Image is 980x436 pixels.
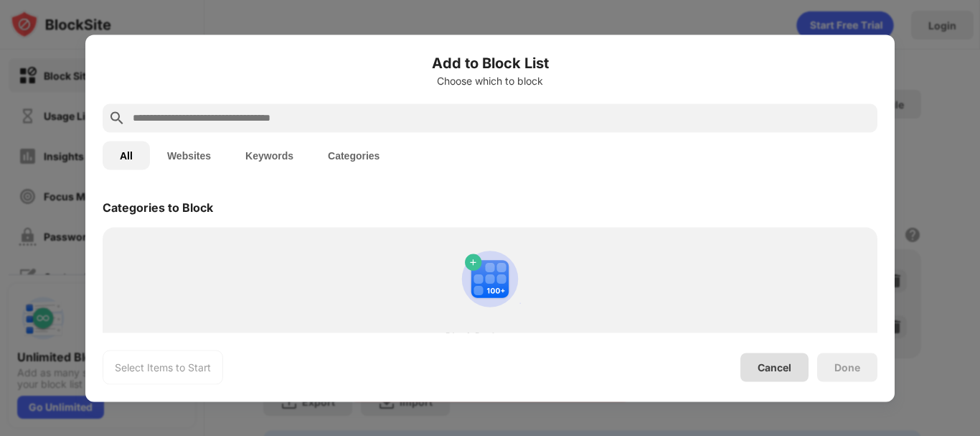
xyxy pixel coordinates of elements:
[456,244,524,313] img: category-add.svg
[311,141,397,170] button: Categories
[103,52,877,73] h6: Add to Block List
[108,109,126,126] img: search.svg
[103,200,213,214] div: Categories to Block
[228,141,311,170] button: Keywords
[115,360,211,374] div: Select Items to Start
[150,141,228,170] button: Websites
[834,361,860,373] div: Done
[758,361,791,374] div: Cancel
[103,75,877,86] div: Choose which to block
[103,141,150,170] button: All
[128,330,852,342] div: Block By Category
